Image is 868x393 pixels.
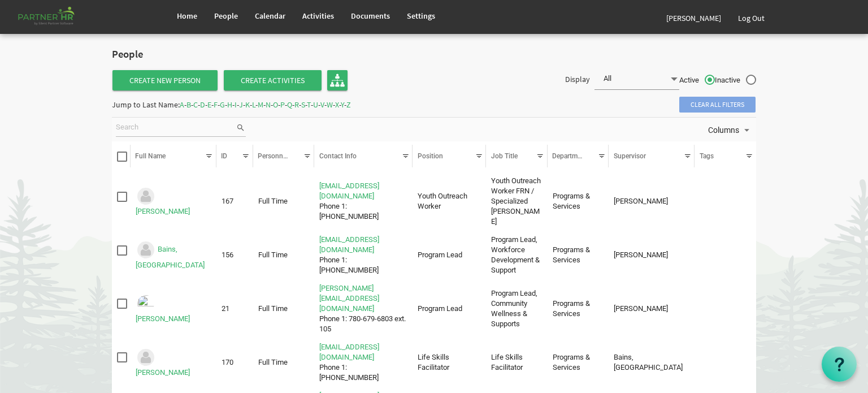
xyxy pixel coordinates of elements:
td: Program Lead, Workforce Development & Support column header Job Title [486,232,548,278]
td: Cardinal, Amy column header Supervisor [609,174,695,230]
span: G [220,100,225,110]
span: X [335,100,339,110]
td: Garcia, Mylene column header Supervisor [609,232,695,278]
td: Bains, Anchilla is template cell column header Full Name [131,232,216,278]
td: column header Tags [695,340,756,385]
td: checkbox [112,174,131,230]
span: Create Activities [224,70,322,90]
td: anchillab@theopendoors.caPhone 1: 780-781-8628 is template cell column header Contact Info [314,232,413,278]
span: Display [565,74,590,84]
span: S [301,100,305,110]
span: R [294,100,299,110]
span: P [280,100,285,110]
span: M [258,100,263,110]
td: 156 column header ID [216,232,253,278]
td: Programs & Services column header Departments [548,340,609,385]
td: deannac@theopendoors.caPhone 1: 780-679-8836 is template cell column header Contact Info [314,340,413,385]
span: W [327,100,333,110]
span: V [320,100,324,110]
span: Full Name [135,152,166,160]
td: Full Time column header Personnel Type [253,281,315,336]
a: [PERSON_NAME] [136,207,190,215]
span: Personnel Type [258,152,305,160]
span: J [239,100,243,110]
td: Program Lead, Community Wellness & Supports column header Job Title [486,281,548,336]
span: Position [418,152,443,160]
td: Program Lead column header Position [413,281,486,336]
span: B [186,100,191,110]
h2: People [112,49,205,61]
span: Calendar [255,11,285,21]
span: People [214,11,238,21]
td: Program Lead column header Position [413,232,486,278]
td: checkbox [112,232,131,278]
td: Programs & Services column header Departments [548,174,609,230]
span: K [245,100,250,110]
span: O [273,100,278,110]
td: Bains, Anchilla column header Supervisor [609,340,695,385]
img: Emp-3318ea45-47e5-4a97-b3ed-e0c499d54a87.png [136,293,156,314]
td: 167 column header ID [216,174,253,230]
td: column header Tags [695,281,756,336]
span: ID [221,152,227,160]
a: [EMAIL_ADDRESS][DOMAIN_NAME] [319,235,379,254]
a: [EMAIL_ADDRESS][DOMAIN_NAME] [319,343,379,361]
img: org-chart.svg [330,73,345,88]
span: N [266,100,271,110]
span: Z [346,100,351,110]
span: Clear all filters [679,97,756,113]
td: 21 column header ID [216,281,253,336]
span: Active [679,75,715,85]
a: [PERSON_NAME] [136,368,190,377]
td: Youth Outreach Worker FRN / Specialized Crimi column header Job Title [486,174,548,230]
span: F [214,100,218,110]
td: Programs & Services column header Departments [548,232,609,278]
span: Q [287,100,292,110]
span: A [180,100,184,110]
span: Activities [302,11,334,21]
img: Could not locate image [136,347,156,368]
td: column header Tags [695,174,756,230]
span: Departments [552,152,591,160]
span: Documents [351,11,390,21]
span: H [227,100,232,110]
input: Search [116,119,236,136]
span: Inactive [715,75,756,85]
span: Settings [407,11,435,21]
span: C [193,100,198,110]
span: Columns [707,123,740,137]
span: Y [341,100,344,110]
span: Tags [700,152,714,160]
a: Log Out [730,2,773,34]
span: Job Title [491,152,518,160]
td: column header Tags [695,232,756,278]
td: Adkins, Megan is template cell column header Full Name [131,174,216,230]
td: Garcia, Mylene column header Supervisor [609,281,695,336]
a: Create New Person [112,70,218,90]
div: Jump to Last Name: - - - - - - - - - - - - - - - - - - - - - - - - - [112,96,351,114]
td: Full Time column header Personnel Type [253,232,315,278]
td: Cox, Deanna is template cell column header Full Name [131,340,216,385]
span: I [235,100,237,110]
span: D [200,100,205,110]
td: checkbox [112,340,131,385]
div: Columns [706,118,754,141]
td: Life Skills Facilitator column header Position [413,340,486,385]
td: checkbox [112,281,131,336]
span: E [207,100,211,110]
span: U [313,100,318,110]
td: amy@theopendoors.caPhone 1: 780-679-6803 ext. 105 is template cell column header Contact Info [314,281,413,336]
a: [PERSON_NAME][EMAIL_ADDRESS][DOMAIN_NAME] [319,284,379,313]
td: Full Time column header Personnel Type [253,174,315,230]
td: Life Skills Facilitator column header Job Title [486,340,548,385]
span: L [252,100,255,110]
a: [PERSON_NAME] [136,314,190,323]
img: Could not locate image [136,186,156,206]
span: Contact Info [319,152,357,160]
a: Bains, [GEOGRAPHIC_DATA] [136,245,205,270]
td: Full Time column header Personnel Type [253,340,315,385]
div: Search [114,118,248,141]
span: T [307,100,311,110]
td: Programs & Services column header Departments [548,281,609,336]
td: megana@theopendoors.caPhone 1: 780-360-3868 is template cell column header Contact Info [314,174,413,230]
